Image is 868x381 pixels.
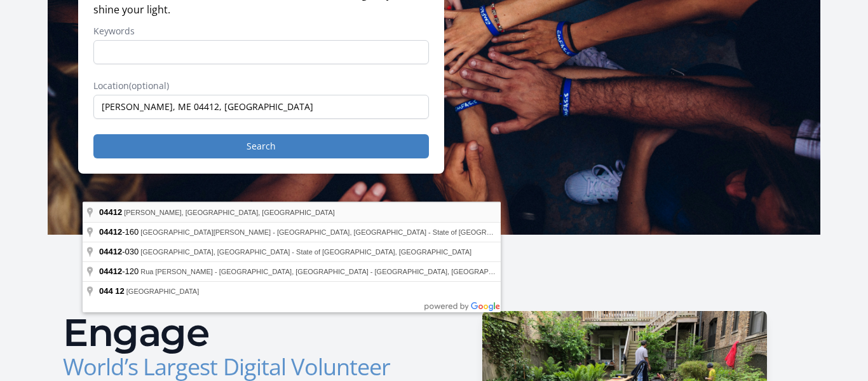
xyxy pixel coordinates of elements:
[99,247,122,256] span: 04412
[140,228,608,236] span: [GEOGRAPHIC_DATA][PERSON_NAME] - [GEOGRAPHIC_DATA], [GEOGRAPHIC_DATA] - State of [GEOGRAPHIC_DATA...
[93,95,429,119] input: Enter a location
[124,209,335,216] span: [PERSON_NAME], [GEOGRAPHIC_DATA], [GEOGRAPHIC_DATA]
[140,248,471,256] span: [GEOGRAPHIC_DATA], [GEOGRAPHIC_DATA] - State of [GEOGRAPHIC_DATA], [GEOGRAPHIC_DATA]
[99,227,122,237] span: 04412
[99,267,140,276] span: -120
[93,80,429,92] label: Location
[99,267,122,276] span: 04412
[140,268,524,275] span: Rua [PERSON_NAME] - [GEOGRAPHIC_DATA], [GEOGRAPHIC_DATA] - [GEOGRAPHIC_DATA], [GEOGRAPHIC_DATA]
[93,25,429,38] label: Keywords
[99,207,122,217] span: 04412
[99,227,140,237] span: -160
[63,314,424,352] h2: Engage
[99,286,125,296] span: 044 12
[93,134,429,158] button: Search
[126,287,200,295] span: [GEOGRAPHIC_DATA]
[99,247,140,256] span: -030
[129,80,169,92] span: (optional)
